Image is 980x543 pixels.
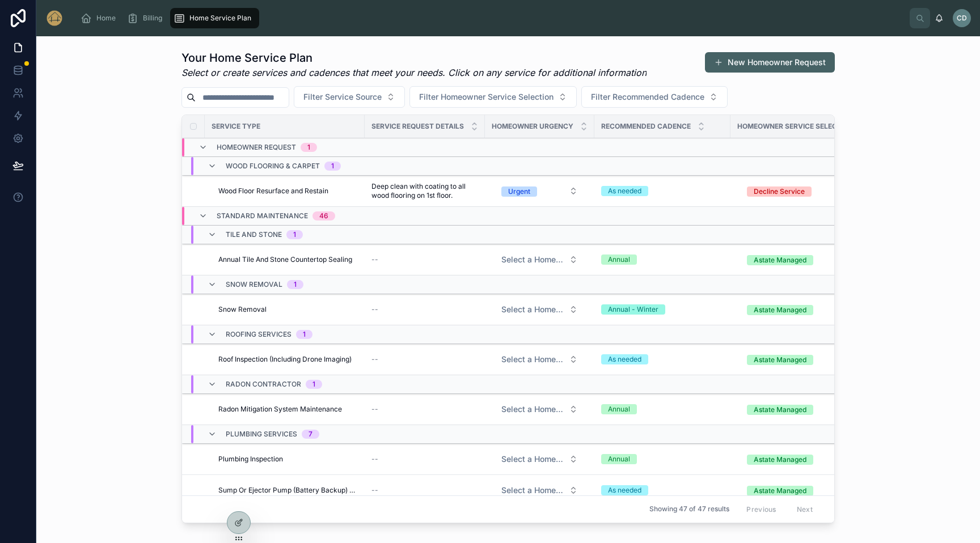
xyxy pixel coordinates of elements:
div: Urgent [508,186,530,197]
div: Annual - Winter [608,304,658,315]
span: Roof Inspection (Including Drone Imaging) [218,355,352,364]
span: Showing 47 of 47 results [649,504,729,514]
a: -- [371,305,478,314]
div: Astate Managed [754,405,806,415]
a: Wood Floor Resurface and Restain [218,186,358,196]
span: Plumbing Inspection [218,455,283,464]
a: Select Button [737,349,868,370]
button: Select Button [409,86,577,108]
a: Select Button [737,448,868,470]
button: Select Button [294,86,405,108]
img: App logo [45,9,64,27]
div: Astate Managed [754,305,806,315]
a: Roof Inspection (Including Drone Imaging) [218,355,358,364]
span: Wood Floor Resurface and Restain [218,186,328,196]
span: Filter Recommended Cadence [591,91,704,103]
span: Standard Maintenance [217,211,308,220]
span: Select a Homeowner Urgency [501,453,564,465]
div: Astate Managed [754,455,806,465]
a: Select Button [492,398,588,420]
span: Recommended Cadence [601,122,691,131]
span: Annual Tile And Stone Countertop Sealing [218,255,352,264]
a: -- [371,455,478,464]
a: Annual Tile And Stone Countertop Sealing [218,255,358,264]
span: Plumbing Services [226,430,297,439]
span: -- [371,255,378,264]
a: Sump Or Ejector Pump (Battery Backup) Replacement [218,486,358,495]
div: Astate Managed [754,255,806,265]
span: Radon Mitigation System Maintenance [218,405,342,414]
a: As needed [601,186,724,196]
button: Select Button [492,349,587,370]
div: 1 [303,330,306,339]
span: Tile and Stone [226,230,282,239]
div: 46 [319,211,328,220]
span: -- [371,355,378,364]
button: Select Button [581,86,728,108]
button: Select Button [738,480,867,500]
span: Homeowner Request [217,143,296,152]
a: Snow Removal [218,305,358,314]
a: -- [371,486,478,495]
a: Select Button [492,480,588,501]
div: Annual [608,454,630,464]
span: Filter Service Source [303,91,382,103]
a: Select Button [492,349,588,370]
a: -- [371,405,478,414]
div: 1 [293,230,296,239]
span: Roofing Services [226,330,292,339]
div: 7 [309,430,312,439]
div: Annual [608,404,630,414]
a: Annual - Winter [601,304,724,315]
a: Billing [124,8,170,28]
a: Radon Mitigation System Maintenance [218,405,358,414]
a: Annual [601,404,724,414]
span: Select a Homeowner Urgency [501,254,564,265]
span: CD [957,14,967,23]
button: Select Button [738,449,867,469]
button: Select Button [492,249,587,270]
span: -- [371,305,378,314]
span: -- [371,486,378,495]
a: Select Button [737,180,868,202]
a: Select Button [492,249,588,270]
a: Select Button [737,299,868,320]
a: Select Button [492,448,588,470]
a: Plumbing Inspection [218,455,358,464]
div: Annual [608,254,630,265]
span: Homeowner Service Selection [737,122,854,131]
div: As needed [608,186,641,196]
a: Home Service Plan [170,8,259,28]
div: 1 [312,380,315,389]
button: Select Button [492,449,587,469]
a: Deep clean with coating to all wood flooring on 1st floor. [371,182,478,200]
a: Select Button [492,180,588,202]
span: Select a Homeowner Urgency [501,304,564,315]
button: Select Button [738,249,867,270]
button: Select Button [492,399,587,419]
h1: Your Home Service Plan [181,50,647,66]
button: Select Button [738,349,867,370]
span: -- [371,455,378,464]
a: -- [371,355,478,364]
span: Select a Homeowner Urgency [501,485,564,496]
a: As needed [601,354,724,364]
a: Annual [601,254,724,265]
button: Select Button [492,299,587,320]
div: 1 [331,162,334,171]
a: Select Button [492,299,588,320]
div: Decline Service [754,186,805,197]
div: As needed [608,354,641,364]
button: Select Button [738,181,867,201]
button: Select Button [492,181,587,201]
span: Home Service Plan [189,14,251,23]
span: Select a Homeowner Urgency [501,404,564,415]
div: 1 [294,280,297,289]
span: Homeowner Urgency [492,122,573,131]
span: Select a Homeowner Urgency [501,354,564,365]
div: Astate Managed [754,355,806,365]
button: New Homeowner Request [705,52,835,73]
